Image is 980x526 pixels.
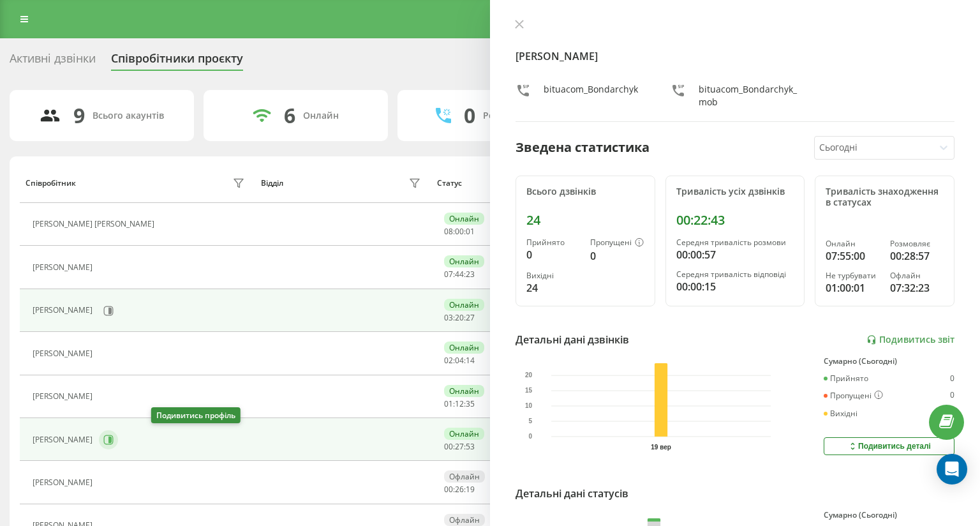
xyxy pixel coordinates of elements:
[847,441,931,451] div: Подивитись деталі
[676,213,794,228] div: 00:22:43
[516,486,628,501] div: Детальні дані статусів
[444,356,475,365] div: : :
[699,83,800,109] div: bituacom_Bondarchyk_mob
[444,355,453,366] span: 02
[33,435,96,444] div: [PERSON_NAME]
[444,342,484,354] div: Онлайн
[466,441,475,452] span: 53
[526,238,580,247] div: Прийнято
[516,138,650,157] div: Зведена статистика
[33,306,96,315] div: [PERSON_NAME]
[444,299,484,311] div: Онлайн
[455,226,464,237] span: 00
[466,355,475,366] span: 14
[444,470,485,483] div: Офлайн
[444,226,453,237] span: 08
[444,441,453,452] span: 00
[824,357,954,366] div: Сумарно (Сьогодні)
[444,484,453,495] span: 00
[516,49,954,64] h4: [PERSON_NAME]
[516,332,629,347] div: Детальні дані дзвінків
[444,227,475,236] div: : :
[437,179,462,188] div: Статус
[464,103,475,128] div: 0
[444,213,484,225] div: Онлайн
[444,400,475,409] div: : :
[466,226,475,237] span: 01
[529,418,533,425] text: 5
[466,312,475,323] span: 27
[444,428,484,440] div: Онлайн
[33,478,96,487] div: [PERSON_NAME]
[676,186,794,197] div: Тривалість усіх дзвінків
[455,355,464,366] span: 04
[525,387,533,395] text: 15
[33,220,158,229] div: [PERSON_NAME] [PERSON_NAME]
[303,110,339,121] div: Онлайн
[466,398,475,409] span: 35
[455,312,464,323] span: 20
[824,409,857,418] div: Вихідні
[890,239,944,248] div: Розмовляє
[824,374,868,383] div: Прийнято
[590,238,644,248] div: Пропущені
[950,391,954,401] div: 0
[824,511,954,520] div: Сумарно (Сьогодні)
[483,110,545,121] div: Розмовляють
[33,263,96,272] div: [PERSON_NAME]
[890,248,944,264] div: 00:28:57
[444,270,475,279] div: : :
[890,280,944,296] div: 07:32:23
[590,248,644,264] div: 0
[826,271,879,280] div: Не турбувати
[676,270,794,279] div: Середня тривалість відповіді
[526,271,580,280] div: Вихідні
[444,514,485,526] div: Офлайн
[826,186,944,208] div: Тривалість знаходження в статусах
[676,279,794,294] div: 00:00:15
[33,392,96,401] div: [PERSON_NAME]
[444,485,475,494] div: : :
[651,444,671,451] text: 19 вер
[529,433,533,440] text: 0
[444,313,475,322] div: : :
[455,269,464,280] span: 44
[111,52,243,71] div: Співробітники проєкту
[73,103,85,128] div: 9
[455,441,464,452] span: 27
[824,437,954,455] button: Подивитись деталі
[526,280,580,296] div: 24
[444,398,453,409] span: 01
[151,407,241,423] div: Подивитись профіль
[444,442,475,451] div: : :
[525,403,533,410] text: 10
[826,239,879,248] div: Онлайн
[826,280,879,296] div: 01:00:01
[444,312,453,323] span: 03
[284,103,295,128] div: 6
[466,484,475,495] span: 19
[826,248,879,264] div: 07:55:00
[937,454,967,485] div: Open Intercom Messenger
[93,110,164,121] div: Всього акаунтів
[676,247,794,262] div: 00:00:57
[525,372,533,379] text: 20
[33,349,96,358] div: [PERSON_NAME]
[526,213,644,228] div: 24
[444,255,484,267] div: Онлайн
[466,269,475,280] span: 23
[444,269,453,280] span: 07
[824,391,883,401] div: Пропущені
[950,374,954,383] div: 0
[455,398,464,409] span: 12
[455,484,464,495] span: 26
[10,52,96,71] div: Активні дзвінки
[866,334,954,345] a: Подивитись звіт
[444,385,484,397] div: Онлайн
[526,247,580,262] div: 0
[676,238,794,247] div: Середня тривалість розмови
[544,83,638,109] div: bituacom_Bondarchyk
[261,179,283,188] div: Відділ
[890,271,944,280] div: Офлайн
[26,179,76,188] div: Співробітник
